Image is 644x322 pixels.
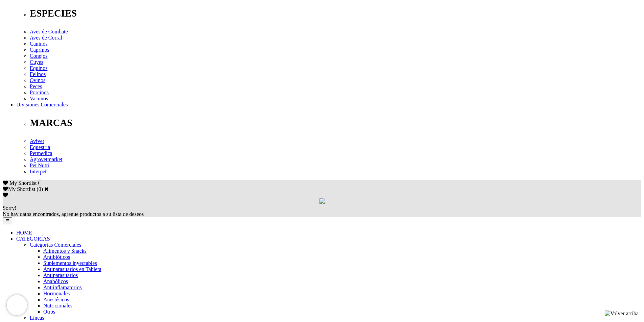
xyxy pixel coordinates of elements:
[3,205,17,211] span: Sorry!
[30,144,50,150] a: Equestria
[3,186,35,192] label: My Shortlist
[30,315,44,321] a: Líneas
[43,291,70,296] a: Hormonales
[319,198,325,204] img: loading.gif
[39,186,41,192] label: 0
[30,35,62,41] a: Aves de Corral
[30,169,47,174] a: Interpet
[30,242,81,248] a: Categorías Comerciales
[30,41,47,47] a: Caninos
[43,266,101,272] a: Antiparasitarios en Tableta
[43,278,68,284] a: Anabólicos
[30,117,641,128] p: MARCAS
[7,295,27,315] iframe: Brevo live chat
[16,230,32,236] a: HOME
[43,260,97,266] a: Suplementos inyectables
[43,284,82,290] a: Antiinflamatorios
[30,83,42,89] a: Peces
[43,309,55,315] a: Otros
[43,254,70,260] a: Antibióticos
[3,217,12,224] button: ☰
[30,138,44,144] a: Avivet
[30,96,48,101] a: Vacunos
[30,150,52,156] a: Petmedica
[38,180,41,186] span: 0
[43,303,72,308] a: Nutricionales
[605,311,639,317] img: Volver arriba
[30,53,47,59] a: Conejos
[43,297,69,302] a: Anestésicos
[30,156,63,162] a: Agrovetmarket
[44,186,49,192] a: Cerrar
[16,102,68,107] a: Divisiones Comerciales
[9,180,37,186] span: My Shortlist
[30,29,68,34] a: Aves de Combate
[43,248,87,254] a: Alimentos y Snacks
[30,47,49,53] a: Caprinos
[30,163,49,168] a: Pet Nutri
[30,71,46,77] a: Felinos
[37,186,43,192] span: ( )
[30,8,641,19] p: ESPECIES
[43,272,78,278] a: Antiparasitarios
[16,236,50,242] a: CATEGORÍAS
[30,59,43,65] a: Cuyes
[30,65,47,71] a: Equinos
[3,205,641,217] div: No hay datos encontrados, agregue productos a su lista de deseos
[30,90,49,95] a: Porcinos
[30,77,45,83] a: Ovinos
